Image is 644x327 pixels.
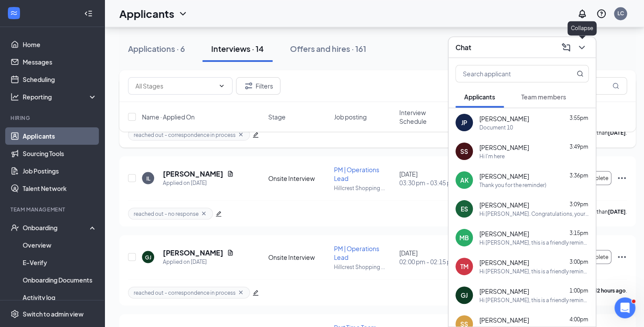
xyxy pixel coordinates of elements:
[577,70,583,77] svg: MagnifyingGlass
[10,223,19,232] svg: UserCheck
[479,258,529,267] span: [PERSON_NAME]
[23,223,90,232] div: Onboarding
[479,239,589,246] div: Hi [PERSON_NAME], this is a friendly reminder. Your interview with [DEMOGRAPHIC_DATA]-fil-A for D...
[23,236,97,254] a: Overview
[243,81,254,91] svg: Filter
[575,41,589,54] button: ChevronDown
[570,172,588,179] span: 3:36pm
[617,10,624,17] div: LC
[479,181,546,189] div: Thank you for the reminder)
[617,252,627,262] svg: Ellipses
[459,233,469,242] div: MB
[399,169,460,187] div: [DATE]
[84,9,93,18] svg: Collapse
[178,8,188,19] svg: ChevronDown
[399,108,449,126] span: Interview Schedule
[163,248,223,257] h5: [PERSON_NAME]
[614,297,635,318] iframe: Intercom live chat
[460,147,468,156] div: SS
[521,93,566,101] span: Team members
[134,289,236,296] span: reached out - correspondence in process
[596,8,607,19] svg: QuestionInfo
[399,178,460,187] span: 03:30 pm - 03:45 pm
[23,145,97,162] a: Sourcing Tools
[455,43,471,52] h3: Chat
[479,287,529,296] span: [PERSON_NAME]
[570,143,588,150] span: 3:49pm
[461,291,468,300] div: GJ
[334,165,379,182] span: PM | Operations Lead
[570,316,588,323] span: 4:00pm
[334,263,394,270] p: Hillcrest Shopping ...
[399,248,460,266] div: [DATE]
[567,21,597,35] div: Collapse
[227,249,234,256] svg: Document
[479,201,529,209] span: [PERSON_NAME]
[146,174,150,182] div: IL
[23,71,97,88] a: Scheduling
[479,153,505,160] div: Hi I'm here
[570,259,588,265] span: 3:00pm
[334,184,394,191] p: Hillcrest Shopping ...
[479,229,529,238] span: [PERSON_NAME]
[617,173,627,183] svg: Ellipses
[479,143,529,152] span: [PERSON_NAME]
[570,201,588,208] span: 3:09pm
[570,230,588,236] span: 3:15pm
[559,41,573,54] button: ComposeMessage
[218,82,225,89] svg: ChevronDown
[10,310,19,318] svg: Settings
[570,287,588,294] span: 1:00pm
[216,211,222,217] span: edit
[460,262,469,271] div: TM
[268,252,329,261] div: Onsite Interview
[577,42,587,53] svg: ChevronDown
[23,289,97,306] a: Activity log
[479,316,529,324] span: [PERSON_NAME]
[227,170,234,177] svg: Document
[135,81,215,91] input: All Stages
[570,115,588,121] span: 3:55pm
[237,289,244,296] svg: Cross
[23,180,97,197] a: Talent Network
[253,290,259,296] span: edit
[23,127,97,145] a: Applicants
[10,92,19,101] svg: Analysis
[10,9,18,17] svg: WorkstreamLogo
[479,296,589,304] div: Hi [PERSON_NAME], this is a friendly reminder. Your interview with [DEMOGRAPHIC_DATA]-fil-A for P...
[23,310,84,318] div: Switch to admin view
[561,42,571,53] svg: ComposeMessage
[268,174,329,182] div: Onsite Interview
[612,82,619,89] svg: MagnifyingGlass
[608,208,626,215] b: [DATE]
[119,6,174,21] h1: Applicants
[163,169,223,178] h5: [PERSON_NAME]
[200,210,207,217] svg: Cross
[163,178,234,187] div: Applied on [DATE]
[10,206,95,213] div: Team Management
[479,172,529,181] span: [PERSON_NAME]
[23,36,97,53] a: Home
[479,268,589,275] div: Hi [PERSON_NAME], this is a friendly reminder. Your interview with [DEMOGRAPHIC_DATA]-fil-A for P...
[23,92,98,101] div: Reporting
[464,93,495,101] span: Applicants
[145,253,152,261] div: GJ
[479,210,589,218] div: Hi [PERSON_NAME]. Congratulations, your onsite interview with [DEMOGRAPHIC_DATA]-fil-A for Dining...
[236,77,280,95] button: Filter Filters
[10,114,95,122] div: Hiring
[479,124,513,131] div: Document 10
[399,257,460,266] span: 02:00 pm - 02:15 pm
[128,43,185,54] div: Applications · 6
[268,112,286,121] span: Stage
[456,65,559,82] input: Search applicant
[577,8,587,19] svg: Notifications
[597,287,626,293] b: 2 hours ago
[334,244,379,261] span: PM | Operations Lead
[461,118,467,127] div: JP
[23,162,97,180] a: Job Postings
[461,204,468,213] div: ES
[23,254,97,271] a: E-Verify
[163,257,234,266] div: Applied on [DATE]
[334,112,366,121] span: Job posting
[142,112,195,121] span: Name · Applied On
